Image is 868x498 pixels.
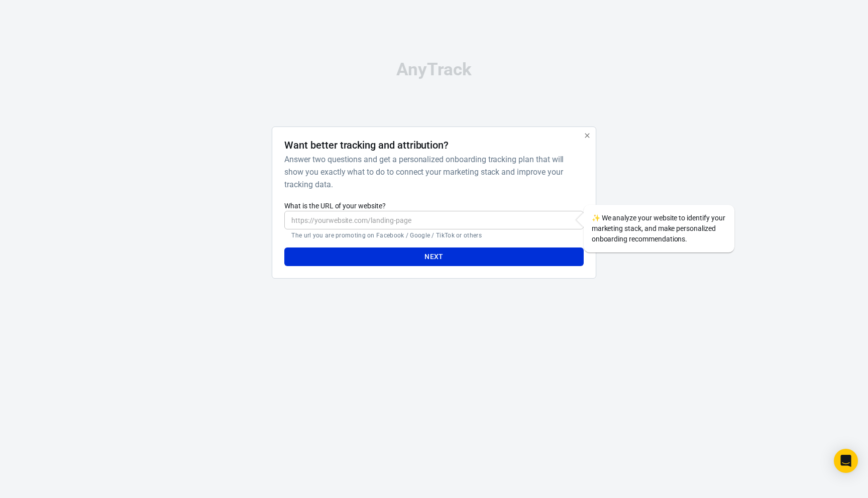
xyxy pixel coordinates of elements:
[284,153,579,191] h6: Answer two questions and get a personalized onboarding tracking plan that will show you exactly w...
[284,247,583,266] button: Next
[284,139,449,151] h4: Want better tracking and attribution?
[834,449,858,473] div: Open Intercom Messenger
[291,231,576,239] p: The url you are promoting on Facebook / Google / TikTok or others
[284,201,583,211] label: What is the URL of your website?
[584,205,734,253] div: We analyze your website to identify your marketing stack, and make personalized onboarding recomm...
[284,211,583,229] input: https://yourwebsite.com/landing-page
[183,61,685,78] div: AnyTrack
[592,214,600,222] span: sparkles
